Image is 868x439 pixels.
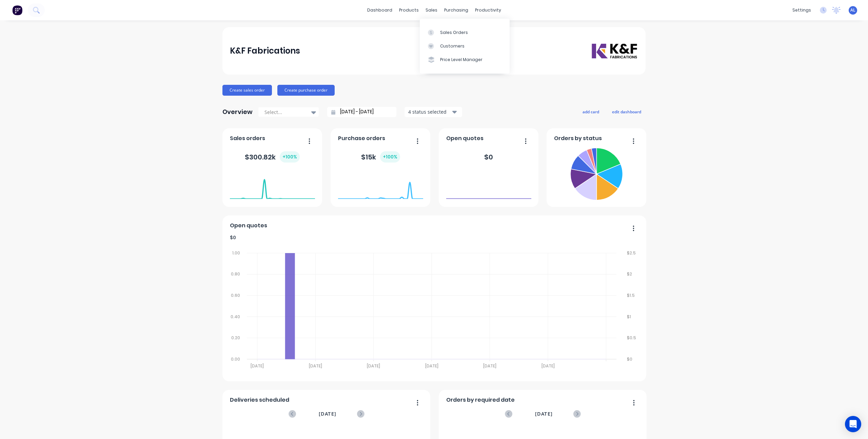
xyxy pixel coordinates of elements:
[319,410,336,418] span: [DATE]
[541,363,555,369] tspan: [DATE]
[627,250,636,256] tspan: $2.5
[627,335,636,341] tspan: $0.5
[408,108,451,115] div: 4 status selected
[422,5,441,15] div: sales
[591,43,638,59] img: K&F Fabrications
[405,107,462,117] button: 4 status selected
[627,314,631,320] tspan: $1
[484,152,493,162] div: $ 0
[578,107,604,116] button: add card
[627,271,632,277] tspan: $2
[231,292,240,298] tspan: 0.60
[446,134,484,142] span: Open quotes
[309,363,322,369] tspan: [DATE]
[231,335,240,341] tspan: 0.20
[425,363,438,369] tspan: [DATE]
[380,151,400,163] div: + 100 %
[280,151,300,163] div: + 100 %
[231,356,240,362] tspan: 0.00
[222,85,272,96] button: Create sales order
[472,5,505,15] div: productivity
[850,7,855,13] span: AL
[396,5,422,15] div: products
[277,85,335,96] button: Create purchase order
[230,222,267,230] span: Open quotes
[251,363,264,369] tspan: [DATE]
[420,53,510,66] a: Price Level Manager
[535,410,553,418] span: [DATE]
[440,57,482,63] div: Price Level Manager
[231,314,240,320] tspan: 0.40
[845,416,861,432] div: Open Intercom Messenger
[608,107,646,116] button: edit dashboard
[230,396,289,404] span: Deliveries scheduled
[420,39,510,53] a: Customers
[441,5,472,15] div: purchasing
[440,30,468,36] div: Sales Orders
[367,363,380,369] tspan: [DATE]
[361,151,400,163] div: $ 15k
[231,271,240,277] tspan: 0.80
[446,396,515,404] span: Orders by required date
[440,43,465,49] div: Customers
[338,134,385,142] span: Purchase orders
[230,234,236,241] div: $ 0
[232,250,240,256] tspan: 1.00
[484,363,497,369] tspan: [DATE]
[627,356,633,362] tspan: $0
[420,25,510,39] a: Sales Orders
[627,292,635,298] tspan: $1.5
[554,134,602,142] span: Orders by status
[222,105,253,119] div: Overview
[230,134,265,142] span: Sales orders
[245,151,300,163] div: $ 300.82k
[789,5,814,15] div: settings
[230,44,300,58] div: K&F Fabrications
[12,5,22,15] img: Factory
[364,5,396,15] a: dashboard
